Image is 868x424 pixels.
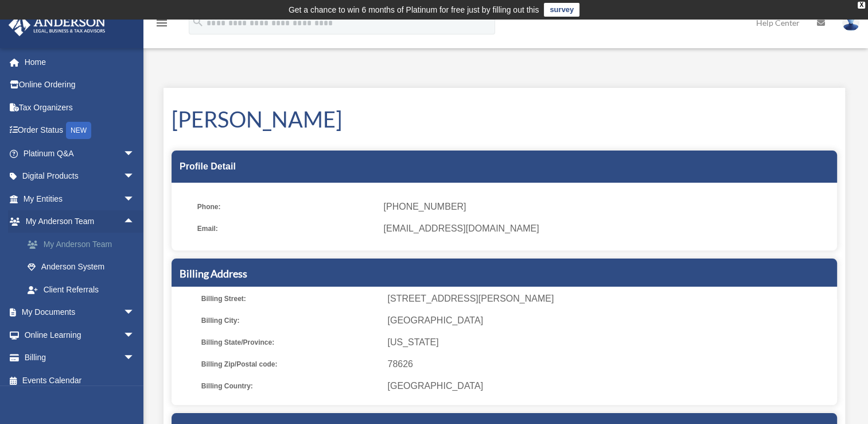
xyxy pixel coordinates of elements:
a: menu [155,20,169,30]
h1: [PERSON_NAME] [172,104,837,134]
span: [STREET_ADDRESS][PERSON_NAME] [387,291,833,307]
a: My Anderson Team [16,233,152,256]
span: Billing City: [201,313,380,329]
span: arrow_drop_down [123,142,146,165]
span: [EMAIL_ADDRESS][DOMAIN_NAME] [383,221,829,237]
a: Online Learningarrow_drop_down [8,323,152,346]
a: Platinum Q&Aarrow_drop_down [8,142,152,165]
span: Email: [197,221,376,237]
span: [GEOGRAPHIC_DATA] [387,313,833,329]
a: Online Ordering [8,74,152,97]
a: Events Calendar [8,369,152,392]
img: User Pic [842,14,859,31]
a: Client Referrals [16,278,152,301]
a: Billingarrow_drop_down [8,346,152,369]
i: menu [155,16,169,30]
a: My Documentsarrow_drop_down [8,301,152,324]
span: Billing Country: [201,378,380,394]
a: Digital Productsarrow_drop_down [8,165,152,188]
div: close [858,2,865,9]
span: arrow_drop_down [123,187,146,211]
span: Billing State/Province: [201,334,380,350]
span: Billing Street: [201,291,380,307]
div: NEW [66,122,91,139]
a: My Entitiesarrow_drop_down [8,187,152,210]
div: Profile Detail [172,151,837,183]
h5: Billing Address [180,267,829,281]
span: arrow_drop_down [123,165,146,188]
span: [US_STATE] [387,334,833,350]
span: arrow_drop_down [123,301,146,325]
span: Billing Zip/Postal code: [201,356,380,372]
span: 78626 [387,356,833,372]
span: [GEOGRAPHIC_DATA] [387,378,833,394]
a: Order StatusNEW [8,119,152,142]
a: My Anderson Teamarrow_drop_up [8,210,152,233]
a: Anderson System [16,256,152,279]
span: arrow_drop_up [123,210,146,234]
a: Tax Organizers [8,96,152,119]
div: Get a chance to win 6 months of Platinum for free just by filling out this [289,3,539,17]
img: Anderson Advisors Platinum Portal [5,14,109,36]
i: search [192,16,204,28]
span: arrow_drop_down [123,323,146,347]
a: Home [8,51,152,74]
span: arrow_drop_down [123,346,146,370]
a: survey [544,3,579,17]
span: Phone: [197,199,376,215]
span: [PHONE_NUMBER] [383,199,829,215]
